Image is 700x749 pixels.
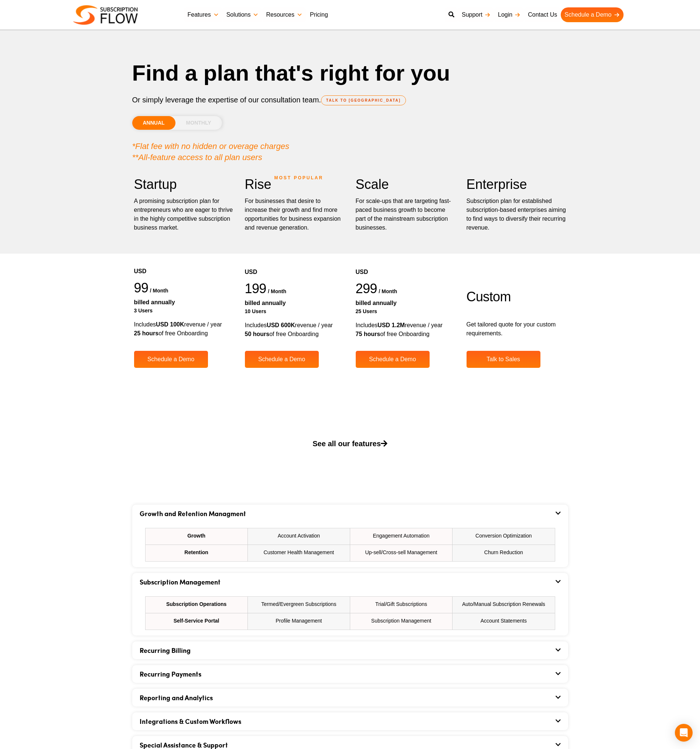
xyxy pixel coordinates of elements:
div: Growth and Retention Managment [140,522,561,567]
li: Trial/Gift Subscriptions [350,597,452,613]
a: Resources [262,7,306,22]
strong: 25 hours [134,330,159,336]
p: Get tailored quote for your custom requirements. [467,320,566,338]
strong: USD 600K [267,322,295,328]
h2: Rise [245,176,345,193]
div: Recurring Payments [140,665,561,683]
strong: 50 hours [245,331,270,337]
div: 3 Users [134,307,234,315]
span: See all our features [313,440,387,448]
span: / month [379,288,397,294]
a: Talk to Sales [467,351,540,368]
a: TALK TO [GEOGRAPHIC_DATA] [321,95,406,105]
a: Support [458,7,494,22]
em: *Flat fee with no hidden or overage charges [132,142,290,151]
strong: 75 hours [356,331,380,337]
li: Churn Reduction [453,545,554,561]
li: Account Activation [248,528,350,545]
a: Pricing [306,7,332,22]
div: Subscription Management [140,573,561,591]
strong: USD 100K [156,321,184,328]
li: Account Statements [453,613,554,630]
li: Termed/Evergreen Subscriptions [248,597,350,613]
a: Reporting and Analytics [140,693,213,702]
li: Auto/Manual Subscription Renewals [453,597,554,613]
div: Billed Annually [134,298,234,307]
strong: Retention [184,549,208,556]
span: MOST POPULAR [274,169,324,186]
div: Subscription Management [140,591,561,636]
h2: Scale [356,176,455,193]
span: Schedule a Demo [369,356,416,362]
a: Schedule a Demo [561,7,623,22]
li: Subscription Management [350,613,452,630]
div: Growth and Retention Managment [140,505,561,522]
div: Includes revenue / year of free Onboarding [245,321,345,339]
div: 10 Users [245,308,345,315]
div: For businesses that desire to increase their growth and find more opportunities for business expa... [245,197,345,232]
a: Features [184,7,223,22]
li: Up-sell/Cross-sell Management [350,545,452,561]
span: / month [150,288,168,294]
div: USD [134,245,234,279]
img: Subscriptionflow [73,5,138,25]
strong: Growth [187,532,205,540]
div: 25 Users [356,308,455,315]
em: **All-feature access to all plan users [132,153,262,162]
li: Engagement Automation [350,528,452,545]
div: USD [356,245,455,280]
div: Integrations & Custom Workflows [140,712,561,730]
span: Schedule a Demo [147,356,194,362]
h2: Startup [134,176,234,193]
a: Schedule a Demo [245,351,319,368]
strong: Subscription Operations [166,600,226,608]
a: See all our features [132,438,568,460]
div: Recurring Billing [140,641,561,659]
a: Recurring Payments [140,669,201,679]
div: Billed Annually [356,299,455,308]
li: MONTHLY [175,116,222,130]
h2: Enterprise [467,176,566,193]
span: Schedule a Demo [258,356,305,362]
strong: USD 1.2M [378,322,405,328]
li: ANNUAL [132,116,175,130]
h1: Find a plan that's right for you [132,59,568,87]
a: Integrations & Custom Workflows [140,716,241,726]
a: Login [494,7,524,22]
a: Solutions [223,7,263,22]
div: Open Intercom Messenger [675,724,693,742]
li: Profile Management [248,613,350,630]
span: Talk to Sales [486,356,520,362]
a: Growth and Retention Managment [140,509,246,518]
div: For scale-ups that are targeting fast-paced business growth to become part of the mainstream subs... [356,197,455,232]
span: 199 [245,281,266,296]
a: Schedule a Demo [134,351,208,368]
div: Includes revenue / year of free Onboarding [356,321,455,339]
li: Conversion Optimization [453,528,554,545]
p: A promising subscription plan for entrepreneurs who are eager to thrive in the highly competitive... [134,197,234,232]
a: Schedule a Demo [356,351,430,368]
strong: Self-Service Portal [174,617,219,625]
a: Subscription Management [140,577,221,587]
span: Custom [467,289,511,304]
a: Contact Us [524,7,561,22]
p: Or simply leverage the expertise of our consultation team. [132,94,568,105]
span: 99 [134,280,148,295]
p: Subscription plan for established subscription-based enterprises aiming to find ways to diversify... [467,197,566,232]
span: / month [268,288,286,294]
div: Billed Annually [245,299,345,308]
span: 299 [356,281,377,296]
li: Customer Health Management [248,545,350,561]
div: USD [245,245,345,280]
div: Reporting and Analytics [140,689,561,706]
div: Includes revenue / year of free Onboarding [134,320,234,338]
a: Recurring Billing [140,645,191,655]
